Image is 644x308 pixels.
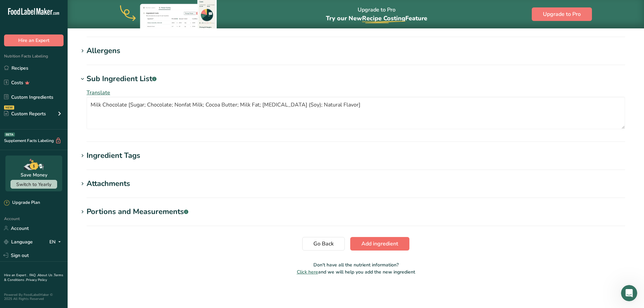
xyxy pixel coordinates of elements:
a: About Us . [38,273,54,278]
p: Don't have all the nutrient information? [78,261,633,268]
div: EN [49,238,64,246]
div: Allergens [87,45,120,56]
button: Hire an Expert [4,34,64,46]
a: FAQ . [29,273,38,278]
span: Go Back [313,240,334,248]
span: Translate [87,89,110,96]
span: Add ingredient [361,240,398,248]
span: Recipe Costing [362,14,405,22]
a: Language [4,236,33,248]
button: Upgrade to Pro [532,7,592,21]
span: Click here [297,269,318,275]
span: Upgrade to Pro [543,10,581,18]
button: Switch to Yearly [10,180,57,189]
div: Ingredient Tags [87,150,140,161]
div: BETA [4,133,15,137]
span: Switch to Yearly [16,181,51,188]
div: Upgrade to Pro [326,0,427,28]
div: Custom Reports [4,110,46,117]
p: and we will help you add the new ingredient [78,268,633,276]
a: Hire an Expert . [4,273,28,278]
div: Sub Ingredient List [87,73,157,85]
div: Save Money [21,171,47,179]
div: Powered By FoodLabelMaker © 2025 All Rights Reserved [4,293,64,301]
div: Portions and Measurements [87,206,188,217]
a: Privacy Policy [26,278,47,282]
span: Try our New Feature [326,14,427,22]
button: Add ingredient [350,237,409,251]
iframe: Intercom live chat [621,285,637,301]
button: Go Back [302,237,345,251]
a: Terms & Conditions . [4,273,63,282]
div: NEW [4,105,14,110]
div: Upgrade Plan [4,199,40,206]
div: Attachments [87,178,130,189]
